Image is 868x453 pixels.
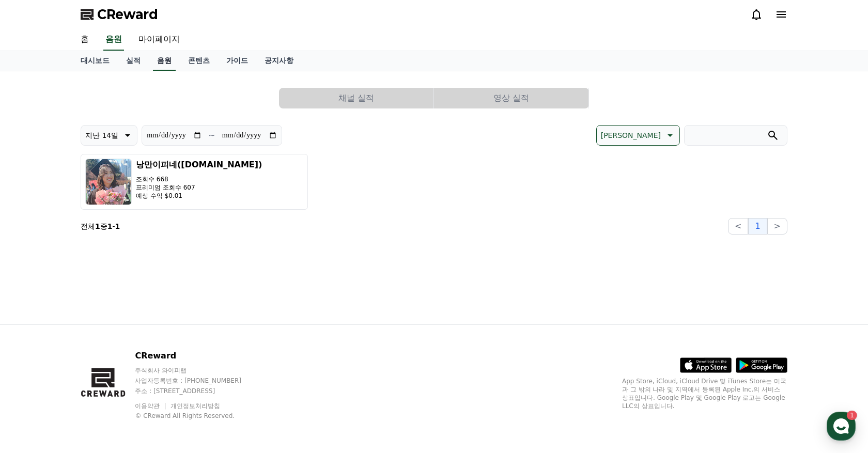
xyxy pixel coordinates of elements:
[136,183,262,192] p: 프리미엄 조회수 607
[601,128,661,143] p: [PERSON_NAME]
[153,51,176,71] a: 음원
[218,51,256,71] a: 가이드
[135,387,261,395] p: 주소 : [STREET_ADDRESS]
[135,350,261,362] p: CReward
[72,51,118,71] a: 대시보드
[180,51,218,71] a: 콘텐츠
[81,125,137,146] button: 지난 14일
[33,343,39,351] span: 홈
[136,192,262,200] p: 예상 수익 $0.01
[72,29,97,51] a: 홈
[130,29,188,51] a: 마이페이지
[208,129,215,142] p: ~
[728,218,748,235] button: <
[135,366,261,374] p: 주식회사 와이피랩
[103,29,124,51] a: 음원
[434,88,588,108] button: 영상 실적
[95,222,100,230] strong: 1
[596,125,680,146] button: [PERSON_NAME]
[622,377,787,410] p: App Store, iCloud, iCloud Drive 및 iTunes Store는 미국과 그 밖의 나라 및 지역에서 등록된 Apple Inc.의 서비스 상표입니다. Goo...
[135,377,261,385] p: 사업자등록번호 : [PHONE_NUMBER]
[85,159,132,205] img: 낭만이피네(P.ne)
[171,402,220,410] a: 개인정보처리방침
[118,51,149,71] a: 실적
[135,412,261,420] p: © CReward All Rights Reserved.
[160,343,172,351] span: 설정
[256,51,302,71] a: 공지사항
[81,154,308,210] button: 낭만이피네([DOMAIN_NAME]) 조회수 668 프리미엄 조회수 607 예상 수익 $0.01
[279,88,433,108] button: 채널 실적
[81,221,120,231] p: 전체 중 -
[133,327,198,353] a: 설정
[85,128,118,143] p: 지난 14일
[135,402,167,410] a: 이용약관
[95,343,107,352] span: 대화
[136,159,262,171] h3: 낭만이피네([DOMAIN_NAME])
[68,327,133,353] a: 1대화
[105,327,109,335] span: 1
[767,218,787,235] button: >
[136,175,262,183] p: 조회수 668
[748,218,767,235] button: 1
[3,327,68,353] a: 홈
[97,6,158,23] span: CReward
[115,222,120,230] strong: 1
[81,6,158,23] a: CReward
[107,222,113,230] strong: 1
